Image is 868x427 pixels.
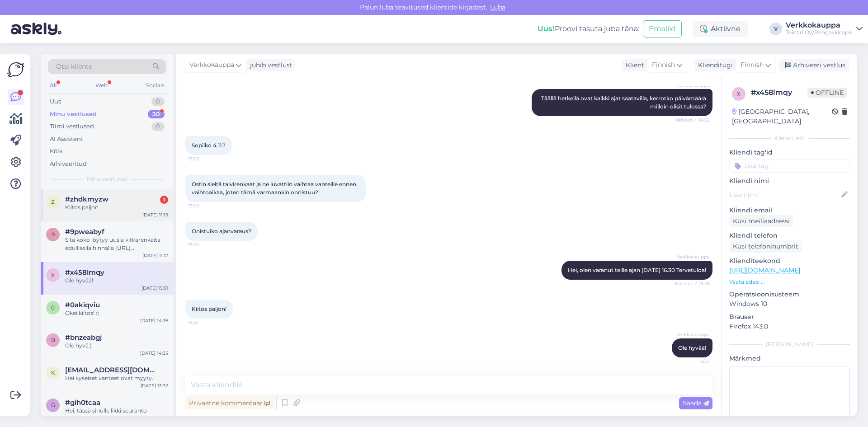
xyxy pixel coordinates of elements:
[65,333,102,342] span: #bnzeabgj
[188,319,222,326] span: 15:31
[48,80,58,91] div: All
[65,309,168,317] div: Okei kiitos! :)
[87,175,127,183] span: Minu vestlused
[50,122,94,131] div: Tiimi vestlused
[50,97,61,106] div: Uus
[141,382,168,389] div: [DATE] 13:32
[160,196,168,204] div: 1
[693,21,748,37] div: Aktiivne
[140,350,168,357] div: [DATE] 14:35
[729,340,850,348] div: [PERSON_NAME]
[676,331,710,338] span: Verkkokauppa
[65,407,168,423] div: Hei, tässä sinulle likki seuranto vartteen. [URL][DOMAIN_NAME]
[188,155,222,162] span: 15:00
[786,29,853,36] div: Teinari Oy/Rengaskirppis
[675,280,710,287] span: Nähtud ✓ 15:26
[732,107,832,126] div: [GEOGRAPHIC_DATA], [GEOGRAPHIC_DATA]
[568,267,706,273] span: Hei, olen varanut teille ajan [DATE] 16.30 Tervetuloa!
[769,23,782,35] div: V
[142,211,168,218] div: [DATE] 11:19
[65,374,168,382] div: Hei kyseiset vanteet ovat myyty.
[65,399,100,407] span: #gih0tcaa
[786,22,853,29] div: Verkkokauppa
[683,399,709,407] span: Saada
[65,366,159,374] span: kiviniemisamu@gmail.com
[51,337,55,343] span: b
[56,62,92,71] span: Otsi kliente
[94,80,109,91] div: Web
[694,61,733,70] div: Klienditugi
[144,80,166,91] div: Socials
[52,231,55,238] span: 9
[65,236,168,252] div: Sitä koko löytyy uusia kitkarenkaita edullisella hinnalla [URL][DOMAIN_NAME]
[51,369,55,376] span: k
[779,59,849,71] div: Arhiveeri vestlus
[50,147,63,156] div: Kõik
[678,344,706,351] span: Ole hyvää!
[151,97,165,106] div: 0
[741,60,764,70] span: Finnish
[65,203,168,211] div: Kiitos paljon
[188,241,222,248] span: 15:24
[192,305,226,312] span: Kiitos paljon!
[51,402,55,408] span: g
[65,301,100,309] span: #0akiqviu
[189,60,234,70] span: Verkkokauppa
[51,304,55,311] span: 0
[50,135,83,144] div: AI Assistent
[729,354,850,363] p: Märkmed
[51,198,55,205] span: z
[192,181,358,196] span: Ostin sieltä talvirenkaat ja ne luvattiin vaihtaa vanteille ennen vaihtoaikaa, joten tämä varmaan...
[151,122,165,131] div: 0
[737,90,741,97] span: x
[538,24,555,33] b: Uus!
[675,117,710,123] span: Nähtud ✓ 14:52
[729,290,850,299] p: Operatsioonisüsteem
[643,20,682,38] button: Emailid
[676,253,710,260] span: Verkkokauppa
[148,110,165,119] div: 30
[65,195,108,203] span: #zhdkmyzw
[50,160,87,169] div: Arhiveeritud
[65,277,168,285] div: Ole hyvää!
[65,342,168,350] div: Ole hyvä:)
[541,95,708,110] span: Täällä hetkellä ovat kaikki ajat saatavilla, kerrotko päivämäärä milloin olisit tulossa?
[729,256,850,266] p: Klienditeekond
[140,317,168,324] div: [DATE] 14:36
[730,190,840,200] input: Lisa nimi
[729,206,850,215] p: Kliendi email
[185,397,274,409] div: Privaatne kommentaar
[538,23,639,34] div: Proovi tasuta juba täna:
[729,231,850,240] p: Kliendi telefon
[729,278,850,286] p: Vaata edasi ...
[676,358,710,365] span: 15:31
[188,202,222,209] span: 15:00
[786,22,863,36] a: VerkkokauppaTeinari Oy/Rengaskirppis
[729,322,850,331] p: Firefox 143.0
[51,272,55,278] span: x
[729,299,850,309] p: Windows 10
[729,159,850,173] input: Lisa tag
[622,61,644,70] div: Klient
[142,285,168,291] div: [DATE] 15:31
[652,60,675,70] span: Finnish
[807,88,847,98] span: Offline
[729,176,850,186] p: Kliendi nimi
[729,266,800,274] a: [URL][DOMAIN_NAME]
[65,228,104,236] span: #9pweabyf
[729,312,850,322] p: Brauser
[246,61,292,70] div: juhib vestlust
[729,134,850,142] div: Kliendi info
[729,240,802,253] div: Küsi telefoninumbrit
[729,215,793,227] div: Küsi meiliaadressi
[192,142,226,149] span: Sopiiko 4.11.?
[192,228,251,235] span: Onistuiko ajanvaraus?
[65,268,104,277] span: #x458lmqy
[487,3,508,11] span: Luba
[751,87,807,98] div: # x458lmqy
[729,148,850,157] p: Kliendi tag'id
[142,252,168,259] div: [DATE] 11:17
[7,61,24,78] img: Askly Logo
[50,110,97,119] div: Minu vestlused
